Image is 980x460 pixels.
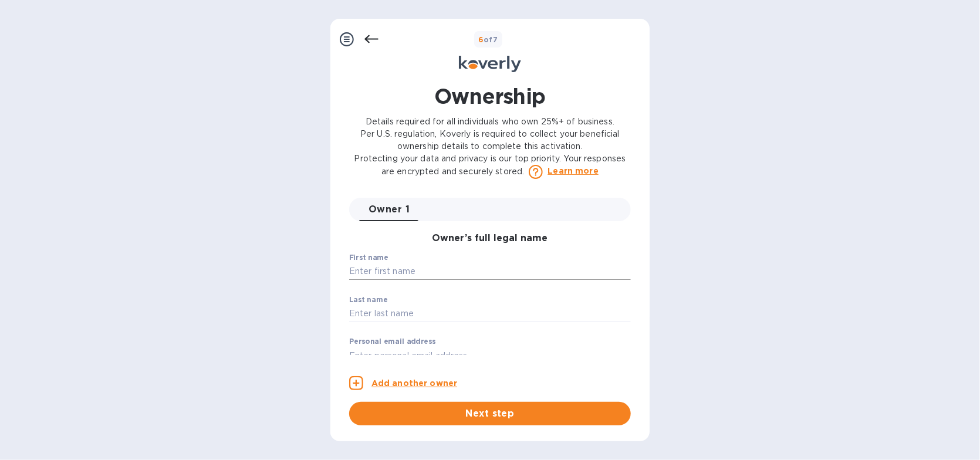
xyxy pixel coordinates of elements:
[349,296,388,303] label: Last name
[349,233,631,244] h3: Owner’s full legal name
[369,201,410,218] span: Owner 1
[479,35,484,44] span: 6
[479,35,498,44] b: of 7
[359,407,621,421] span: Next step
[349,254,388,261] label: First name
[349,402,631,425] button: Next step
[349,263,631,280] input: Enter first name
[349,347,631,364] input: Enter personal email address
[349,305,631,323] input: Enter last name
[349,376,457,390] button: Add another owner
[548,165,599,177] a: Learn more
[371,377,457,390] p: Add another owner
[349,339,435,346] label: Personal email address
[434,82,546,111] h1: Ownership
[349,116,631,179] p: Details required for all individuals who own 25%+ of business. Per U.S. regulation, Koverly is re...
